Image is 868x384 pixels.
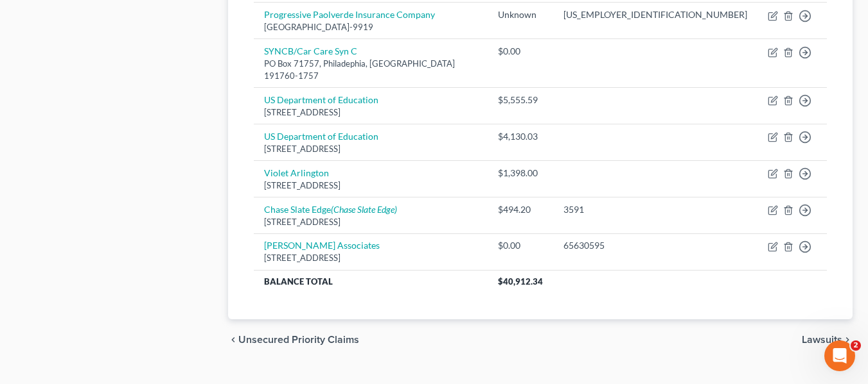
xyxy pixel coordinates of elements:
span: $40,912.34 [498,276,543,287]
a: [PERSON_NAME] Associates [264,240,380,251]
i: chevron_left [228,335,238,345]
div: 65630595 [563,239,747,252]
iframe: Intercom live chat [824,340,855,371]
div: [STREET_ADDRESS] [264,106,477,119]
button: Lawsuits chevron_right [802,335,853,345]
div: Unknown [498,8,543,21]
div: [STREET_ADDRESS] [264,179,477,192]
span: 2 [851,340,861,351]
a: Progressive Paolverde Insurance Company [264,9,435,20]
i: (Chase Slate Edge) [331,204,397,215]
div: [GEOGRAPHIC_DATA]-9919 [264,21,477,33]
a: US Department of Education [264,94,378,105]
span: Lawsuits [802,335,842,345]
div: $4,130.03 [498,130,543,143]
a: US Department of Education [264,131,378,142]
div: 3591 [563,203,747,216]
div: $1,398.00 [498,167,543,179]
button: chevron_left Unsecured Priority Claims [228,335,359,345]
span: Unsecured Priority Claims [238,335,359,345]
a: Chase Slate Edge(Chase Slate Edge) [264,204,397,215]
div: $0.00 [498,239,543,252]
div: [STREET_ADDRESS] [264,143,477,155]
i: chevron_right [842,335,853,345]
div: [STREET_ADDRESS] [264,216,477,228]
div: PO Box 71757, Philadephia, [GEOGRAPHIC_DATA] 191760-1757 [264,58,477,81]
a: Violet Arlington [264,167,329,178]
div: $5,555.59 [498,94,543,106]
div: [US_EMPLOYER_IDENTIFICATION_NUMBER] [563,8,747,21]
div: $494.20 [498,203,543,216]
div: [STREET_ADDRESS] [264,252,477,264]
div: $0.00 [498,45,543,58]
a: SYNCB/Car Care Syn C [264,46,357,56]
th: Balance Total [254,270,488,293]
